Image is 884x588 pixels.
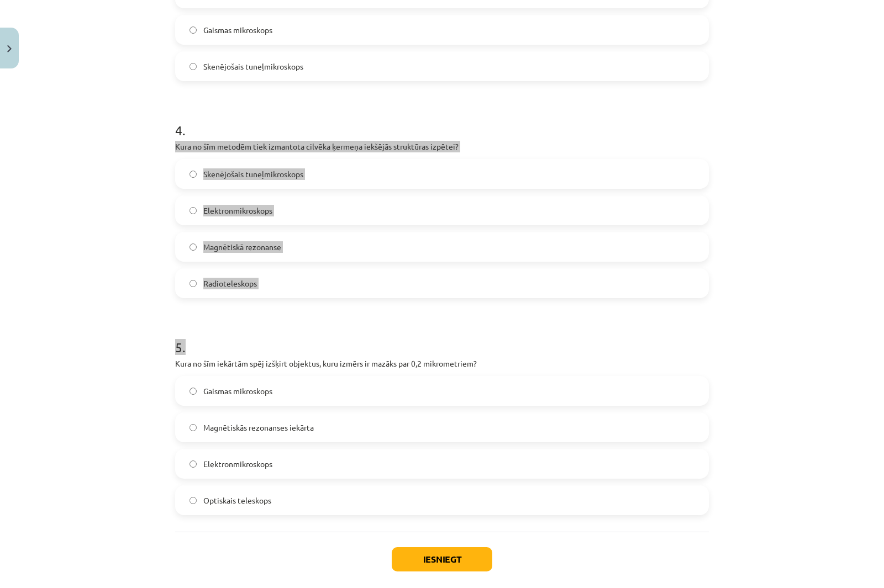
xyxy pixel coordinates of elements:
span: Optiskais teleskops [203,495,271,506]
span: Elektronmikroskops [203,205,272,216]
input: Skenējošais tuneļmikroskops [190,171,197,178]
input: Gaismas mikroskops [190,388,197,395]
span: Skenējošais tuneļmikroskops [203,168,303,180]
span: Skenējošais tuneļmikroskops [203,61,303,72]
span: Radioteleskops [203,278,257,289]
h1: 5 . [175,320,709,354]
span: Gaismas mikroskops [203,385,272,397]
img: icon-close-lesson-0947bae3869378f0d4975bcd49f059093ad1ed9edebbc8119c70593378902aed.svg [7,45,12,52]
input: Magnētiskā rezonanse [190,243,197,251]
input: Optiskais teleskops [190,497,197,504]
button: Iesniegt [392,547,492,571]
input: Radioteleskops [190,280,197,287]
input: Gaismas mikroskops [190,27,197,34]
span: Magnētiskās rezonanses iekārta [203,422,314,433]
input: Skenējošais tuneļmikroskops [190,63,197,70]
input: Elektronmikroskops [190,460,197,468]
input: Magnētiskās rezonanses iekārta [190,424,197,431]
h1: 4 . [175,103,709,137]
span: Gaismas mikroskops [203,24,272,36]
span: Magnētiskā rezonanse [203,241,281,253]
p: Kura no šīm metodēm tiek izmantota cilvēka ķermeņa iekšējās struktūras izpētei? [175,141,709,152]
p: Kura no šīm iekārtām spēj izšķirt objektus, kuru izmērs ir mazāks par 0,2 mikrometriem? [175,358,709,369]
input: Elektronmikroskops [190,207,197,214]
span: Elektronmikroskops [203,458,272,470]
